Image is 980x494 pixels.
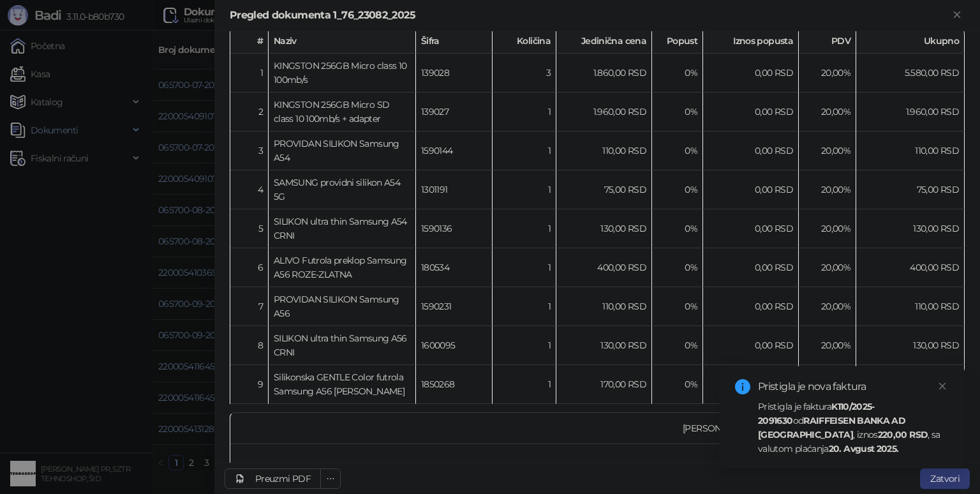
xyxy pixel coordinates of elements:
td: 1 [493,209,556,248]
div: ALIVO Futrola preklop Samsung A56 ROZE-ZLATNA [274,253,410,281]
span: ellipsis [326,474,335,483]
td: 1590144 [416,131,493,170]
td: 400,00 RSD [856,248,965,287]
div: KINGSTON 256GB Micro SD class 10 100mb/s + adapter [274,98,410,126]
span: close [938,382,947,391]
strong: K110/2025-2091630 [758,401,875,426]
td: 0% [652,54,703,93]
td: 180534 [416,248,493,287]
span: 20,00 % [821,262,850,273]
td: 4 [230,170,269,209]
strong: RAIFFEISEN BANKA AD [GEOGRAPHIC_DATA] [758,415,905,440]
th: Šifra [416,29,493,54]
td: 1 [493,287,556,326]
button: Zatvori [920,468,970,489]
td: 5 [230,209,269,248]
td: 0,00 RSD [703,248,799,287]
td: 0,00 RSD [703,365,799,404]
td: 1 [493,93,556,131]
td: 1 [493,326,556,365]
td: 1.860,00 RSD [556,54,652,93]
td: 0,00 RSD [703,54,799,93]
td: 170,00 RSD [556,365,652,404]
td: 110,00 RSD [556,287,652,326]
td: 1 [230,54,269,93]
td: 2 [230,93,269,131]
button: Zatvori [949,8,965,23]
td: 1 [493,248,556,287]
td: 110,00 RSD [856,131,965,170]
th: Popust [652,29,703,54]
div: SILIKON ultra thin Samsung A56 CRNI [274,331,410,359]
td: 0,00 RSD [703,170,799,209]
td: 75,00 RSD [556,170,652,209]
td: 110,00 RSD [856,287,965,326]
span: 20,00 % [821,223,850,234]
div: Pristigla je faktura od , iznos , sa valutom plaćanja [758,400,949,456]
td: 0% [652,170,703,209]
th: Naziv [269,29,416,54]
td: 0% [652,93,703,131]
td: 6 [230,248,269,287]
a: Preuzmi PDF [225,468,321,489]
span: 20,00 % [821,106,850,117]
th: Količina [493,29,556,54]
td: 139027 [416,93,493,131]
td: 3 [493,54,556,93]
a: Close [935,379,949,393]
td: 0,00 RSD [703,287,799,326]
td: 400,00 RSD [556,248,652,287]
td: 1301191 [416,170,493,209]
div: SAMSUNG providni silikon A54 5G [274,176,410,204]
div: Pregled dokumenta 1_76_23082_2025 [230,8,949,23]
td: 0% [652,287,703,326]
td: 5.580,00 RSD [856,54,965,93]
td: 1 [493,365,556,404]
td: [PERSON_NAME] - [PERSON_NAME] 20% [230,413,856,444]
div: Silikonska GENTLE Color futrola Samsung A56 [PERSON_NAME] [274,370,410,398]
td: 139028 [416,54,493,93]
td: 170,00 RSD [856,365,965,404]
td: 3 [230,131,269,170]
th: # [230,29,269,54]
td: 75,00 RSD [856,170,965,209]
td: 1.960,00 RSD [556,93,652,131]
th: Jedinična cena [556,29,652,54]
td: 130,00 RSD [556,326,652,365]
td: 0% [652,326,703,365]
div: PROVIDAN SILIKON Samsung A54 [274,137,410,165]
td: Ukupno osnovica - Stopa 20% [230,444,856,475]
div: SILIKON ultra thin Samsung A54 CRNI [274,214,410,243]
td: 7 [230,287,269,326]
td: 1850268 [416,365,493,404]
td: 130,00 RSD [556,209,652,248]
td: 1 [493,131,556,170]
strong: 220,00 RSD [878,429,928,440]
td: 0,00 RSD [703,326,799,365]
td: 0% [652,131,703,170]
td: 1 [493,170,556,209]
span: 20,00 % [821,340,850,351]
td: 0,00 RSD [703,93,799,131]
th: PDV [799,29,856,54]
td: 1590136 [416,209,493,248]
th: Iznos popusta [703,29,799,54]
td: 130,00 RSD [856,326,965,365]
span: 20,00 % [821,67,850,79]
span: info-circle [735,379,750,394]
td: 1590231 [416,287,493,326]
div: PROVIDAN SILIKON Samsung A56 [274,292,410,320]
span: 20,00 % [821,184,850,195]
td: 8 [230,326,269,365]
td: 0% [652,248,703,287]
td: 0,00 RSD [703,131,799,170]
td: 0% [652,365,703,404]
div: Pristigla je nova faktura [758,379,949,394]
td: 0% [652,209,703,248]
td: 1600095 [416,326,493,365]
td: 1.960,00 RSD [856,93,965,131]
div: Preuzmi PDF [255,473,311,484]
td: 130,00 RSD [856,209,965,248]
span: 20,00 % [821,301,850,312]
strong: 20. Avgust 2025. [829,443,899,454]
